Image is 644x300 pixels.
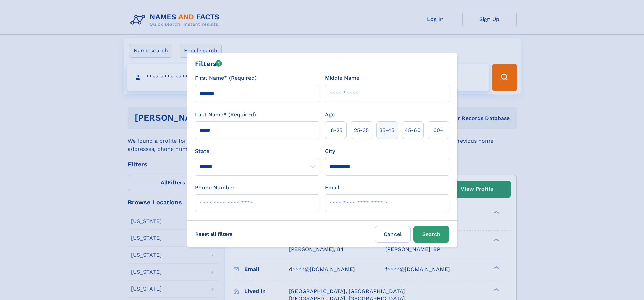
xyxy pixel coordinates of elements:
label: City [325,147,335,155]
label: Middle Name [325,74,359,82]
span: 18‑25 [329,126,342,134]
button: Search [413,226,449,243]
label: Age [325,111,335,119]
label: Reset all filters [191,226,237,242]
label: Last Name* (Required) [195,111,256,119]
label: State [195,147,319,155]
label: Phone Number [195,184,235,192]
div: Filters [195,59,222,69]
span: 35‑45 [379,126,395,134]
label: Cancel [375,226,411,243]
span: 25‑35 [354,126,369,134]
span: 45‑60 [405,126,421,134]
span: 60+ [433,126,444,134]
label: Email [325,184,339,192]
label: First Name* (Required) [195,74,257,82]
